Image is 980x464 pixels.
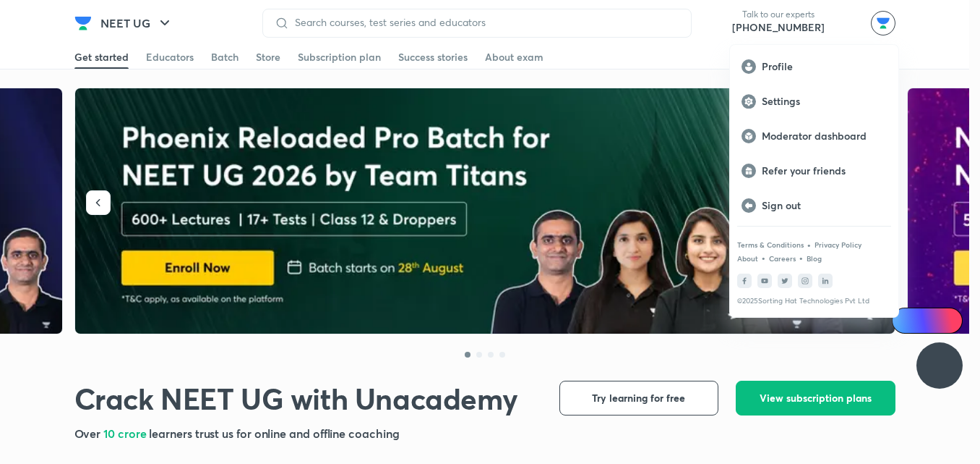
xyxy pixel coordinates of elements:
[799,251,804,264] div: •
[762,164,887,177] p: Refer your friends
[762,130,887,143] p: Moderator dashboard
[737,254,758,263] a: About
[737,240,804,249] a: Terms & Conditions
[814,240,861,249] a: Privacy Policy
[807,238,812,251] div: •
[807,254,822,263] a: Blog
[730,49,898,84] a: Profile
[762,60,887,73] p: Profile
[730,153,898,188] a: Refer your friends
[730,119,898,153] a: Moderator dashboard
[762,199,887,212] p: Sign out
[737,297,891,305] p: © 2025 Sorting Hat Technologies Pvt Ltd
[761,251,766,264] div: •
[730,84,898,119] a: Settings
[762,95,887,108] p: Settings
[769,254,796,263] a: Careers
